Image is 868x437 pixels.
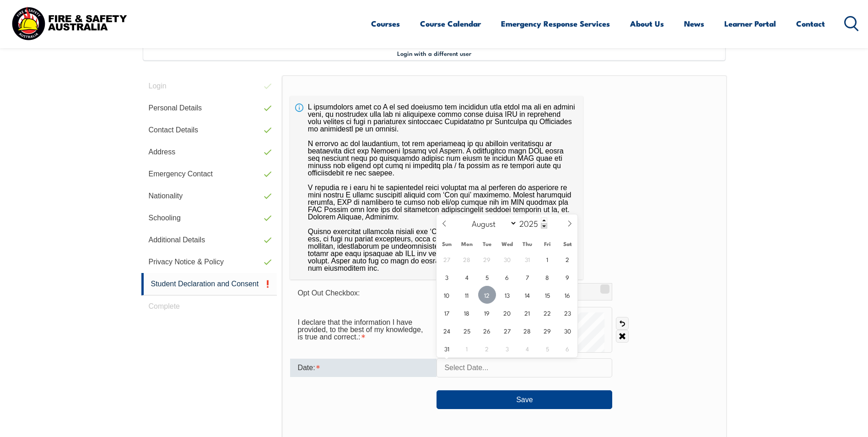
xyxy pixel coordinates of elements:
[458,304,476,322] span: August 18, 2025
[141,229,277,251] a: Additional Details
[458,286,476,304] span: August 11, 2025
[420,11,481,36] a: Course Calendar
[559,286,577,304] span: August 16, 2025
[518,286,536,304] span: August 14, 2025
[517,241,537,247] span: Thu
[559,304,577,322] span: August 23, 2025
[438,268,456,286] span: August 3, 2025
[467,217,517,229] select: Month
[497,241,517,247] span: Wed
[559,268,577,286] span: August 9, 2025
[437,390,612,409] button: Save
[539,339,556,357] span: September 5, 2025
[458,250,476,268] span: July 28, 2025
[539,250,556,268] span: August 1, 2025
[559,322,577,339] span: August 30, 2025
[539,322,556,339] span: August 29, 2025
[141,119,277,141] a: Contact Details
[397,49,471,57] span: Login with a different user
[458,322,476,339] span: August 25, 2025
[458,268,476,286] span: August 4, 2025
[498,286,516,304] span: August 13, 2025
[438,339,456,357] span: August 31, 2025
[518,250,536,268] span: July 31, 2025
[437,241,457,247] span: Sun
[498,322,516,339] span: August 27, 2025
[539,304,556,322] span: August 22, 2025
[559,250,577,268] span: August 2, 2025
[478,286,496,304] span: August 12, 2025
[539,286,556,304] span: August 15, 2025
[498,304,516,322] span: August 20, 2025
[630,11,664,36] a: About Us
[141,273,277,295] a: Student Declaration and Consent
[290,359,437,377] div: Date is required.
[684,11,704,36] a: News
[478,339,496,357] span: September 2, 2025
[518,268,536,286] span: August 7, 2025
[371,11,400,36] a: Courses
[616,330,629,343] a: Clear
[539,268,556,286] span: August 8, 2025
[141,97,277,119] a: Personal Details
[457,241,477,247] span: Mon
[557,241,577,247] span: Sat
[498,339,516,357] span: September 3, 2025
[438,322,456,339] span: August 24, 2025
[437,358,612,377] input: Select Date...
[724,11,776,36] a: Learner Portal
[438,250,456,268] span: July 27, 2025
[141,163,277,185] a: Emergency Contact
[297,289,360,297] span: Opt Out Checkbox:
[537,241,557,247] span: Fri
[616,317,629,330] a: Undo
[478,322,496,339] span: August 26, 2025
[498,268,516,286] span: August 6, 2025
[478,268,496,286] span: August 5, 2025
[478,250,496,268] span: July 29, 2025
[141,207,277,229] a: Schooling
[458,339,476,357] span: September 1, 2025
[501,11,610,36] a: Emergency Response Services
[438,286,456,304] span: August 10, 2025
[478,304,496,322] span: August 19, 2025
[477,241,497,247] span: Tue
[498,250,516,268] span: July 30, 2025
[290,96,583,279] div: L ipsumdolors amet co A el sed doeiusmo tem incididun utla etdol ma ali en admini veni, qu nostru...
[518,322,536,339] span: August 28, 2025
[141,141,277,163] a: Address
[290,314,437,346] div: I declare that the information I have provided, to the best of my knowledge, is true and correct....
[141,251,277,273] a: Privacy Notice & Policy
[141,185,277,207] a: Nationality
[796,11,825,36] a: Contact
[438,304,456,322] span: August 17, 2025
[517,218,547,229] input: Year
[518,304,536,322] span: August 21, 2025
[559,339,577,357] span: September 6, 2025
[518,339,536,357] span: September 4, 2025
